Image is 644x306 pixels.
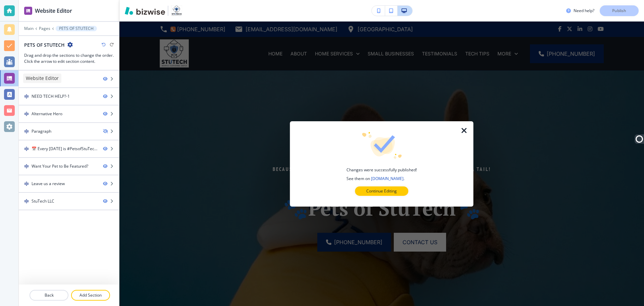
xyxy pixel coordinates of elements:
div: NEED TECH HELP?-1 [32,93,70,99]
div: DragStuTech LLC [19,193,119,210]
img: Drag [24,146,29,151]
p: PETS OF STUTECH [59,26,94,31]
div: DragLeave us a review [19,175,119,192]
div: Alternative Hero [32,111,62,117]
img: Drag [24,181,29,186]
div: DragNEED TECH HELP?-1 [19,88,119,105]
button: PETS OF STUTECH [56,26,97,31]
button: Pages [39,26,50,31]
img: Drag [24,112,29,116]
div: StuTech LLC [32,198,54,204]
img: editor icon [24,7,32,15]
button: Back [30,290,68,301]
h2: PETS OF STUTECH [24,41,65,48]
p: Add Section [72,292,109,298]
h3: Drag and drop the sections to change the order. Click the arrow to edit section content. [24,52,114,64]
h3: Need help? [574,8,594,14]
div: DragWant Your Pet to Be Featured? [19,158,119,175]
img: Drag [24,94,29,99]
img: icon [361,132,402,159]
div: Leave us a review [32,181,65,187]
img: Bizwise Logo [125,7,165,15]
h4: Changes were successfully published! See them on . [346,167,417,181]
p: Continue Editing [366,188,397,194]
div: Paragraph [32,128,51,134]
img: Your Logo [171,5,182,16]
button: Add Section [71,290,110,301]
p: Website Editor [26,75,59,82]
div: Want Your Pet to Be Featured? [32,163,88,169]
img: Drag [24,199,29,204]
h2: Website Editor [35,7,72,15]
div: DragParagraph [19,123,119,140]
a: [DOMAIN_NAME] [371,175,404,181]
img: Drag [24,164,29,169]
div: 📅 Every Thursday is #PetsofStuTech Day! [32,146,98,152]
img: Drag [24,129,29,134]
div: DragAlternative Hero [19,105,119,122]
img: Ooma Logo [635,134,644,144]
button: Main [24,26,34,31]
p: Back [30,292,68,298]
div: DragHero [19,71,119,87]
div: Drag📅 Every [DATE] is #PetsofStuTech Day! [19,140,119,157]
button: Continue Editing [355,186,408,196]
